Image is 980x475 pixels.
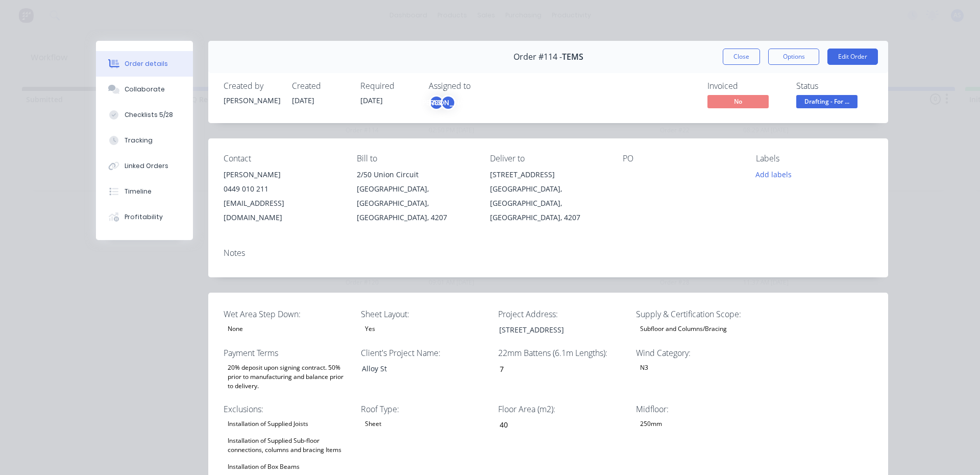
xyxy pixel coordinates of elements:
div: Tracking [125,136,153,145]
div: AS [429,95,444,110]
button: Edit Order [827,49,878,65]
div: Timeline [125,187,152,196]
button: Drafting - For ... [796,95,857,110]
div: PO [623,154,740,163]
div: Notes [224,248,873,258]
div: Installation of Supplied Sub-floor connections, columns and bracing Items [224,434,351,457]
button: Linked Orders [96,153,193,179]
div: Required [360,81,416,91]
div: Profitability [125,212,163,222]
span: Order #114 - [513,52,562,62]
input: Enter number... [491,361,626,376]
button: AS[PERSON_NAME] [429,95,456,110]
label: Project Address: [498,308,626,320]
label: Exclusions: [224,403,351,415]
div: Sheet [361,417,385,431]
div: Labels [756,154,873,163]
div: [PERSON_NAME]0449 010 211[EMAIL_ADDRESS][DOMAIN_NAME] [224,168,340,225]
div: 250mm [636,417,666,431]
button: Timeline [96,179,193,204]
div: Invoiced [707,81,784,91]
div: [PERSON_NAME] [440,95,456,110]
input: Enter number... [491,417,626,433]
div: Alloy St [354,361,481,376]
button: Checklists 5/28 [96,102,193,128]
div: [GEOGRAPHIC_DATA], [GEOGRAPHIC_DATA], [GEOGRAPHIC_DATA], 4207 [490,182,607,225]
div: [PERSON_NAME] [224,95,280,106]
div: Linked Orders [125,161,168,171]
div: Bill to [357,154,474,163]
div: [STREET_ADDRESS] [491,322,619,337]
button: Options [768,49,819,65]
label: Sheet Layout: [361,308,488,320]
div: None [224,322,247,336]
div: [GEOGRAPHIC_DATA], [GEOGRAPHIC_DATA], [GEOGRAPHIC_DATA], 4207 [357,182,474,225]
div: 20% deposit upon signing contract. 50% prior to manufacturing and balance prior to delivery. [224,361,351,393]
div: Subfloor and Columns/Bracing [636,322,731,336]
button: Close [723,49,760,65]
label: 22mm Battens (6.1m Lengths): [498,347,626,359]
button: Tracking [96,128,193,153]
label: Midfloor: [636,403,764,415]
div: Status [796,81,873,91]
div: Yes [361,322,379,336]
div: Collaborate [125,85,165,94]
span: [DATE] [292,96,314,105]
span: No [707,95,769,108]
div: Created [292,81,348,91]
label: Floor Area (m2): [498,403,626,415]
div: 2/50 Union Circuit [357,168,474,182]
div: [STREET_ADDRESS][GEOGRAPHIC_DATA], [GEOGRAPHIC_DATA], [GEOGRAPHIC_DATA], 4207 [490,168,607,225]
div: Deliver to [490,154,607,163]
div: Contact [224,154,340,163]
div: Installation of Box Beams [224,460,304,473]
div: Assigned to [429,81,531,91]
div: Order details [125,59,168,68]
label: Wind Category: [636,347,764,359]
div: [EMAIL_ADDRESS][DOMAIN_NAME] [224,196,340,225]
div: 2/50 Union Circuit[GEOGRAPHIC_DATA], [GEOGRAPHIC_DATA], [GEOGRAPHIC_DATA], 4207 [357,168,474,225]
button: Order details [96,51,193,77]
div: Created by [224,81,280,91]
label: Roof Type: [361,403,488,415]
div: Checklists 5/28 [125,110,173,120]
div: [STREET_ADDRESS] [490,168,607,182]
button: Collaborate [96,77,193,102]
label: Client's Project Name: [361,347,488,359]
span: Drafting - For ... [796,95,857,108]
div: Installation of Supplied Joists [224,417,312,431]
div: [PERSON_NAME] [224,168,340,182]
label: Payment Terms [224,347,351,359]
label: Supply & Certification Scope: [636,308,764,320]
button: Add labels [750,168,797,181]
div: N3 [636,361,652,374]
span: [DATE] [360,96,383,105]
label: Wet Area Step Down: [224,308,351,320]
button: Profitability [96,204,193,230]
span: TEMS [562,52,583,62]
div: 0449 010 211 [224,182,340,196]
